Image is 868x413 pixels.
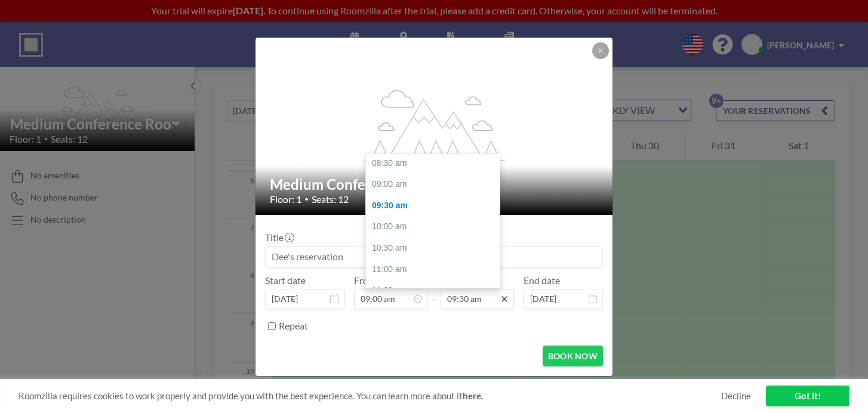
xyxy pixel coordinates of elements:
div: 10:00 am [366,216,500,238]
label: Start date [265,275,306,286]
span: • [304,195,309,204]
button: BOOK NOW [543,346,603,366]
span: Floor: 1 [270,193,301,205]
div: 09:00 am [366,174,500,195]
span: Seats: 12 [312,193,349,205]
div: 11:30 am [366,280,500,301]
div: 09:30 am [366,195,500,217]
div: 11:00 am [366,259,500,281]
span: - [432,279,436,305]
label: End date [524,275,560,286]
a: Decline [721,390,751,402]
label: Title [265,232,293,244]
div: 08:30 am [366,153,500,174]
span: Roomzilla requires cookies to work properly and provide you with the best experience. You can lea... [19,390,721,402]
label: From [354,275,376,286]
h2: Medium Conference Room [270,175,599,193]
input: Dee's reservation [266,246,602,267]
a: here. [463,390,483,401]
label: Repeat [279,320,308,332]
g: flex-grow: 1.2; [364,89,505,161]
a: Got it! [766,386,849,406]
div: 10:30 am [366,238,500,259]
